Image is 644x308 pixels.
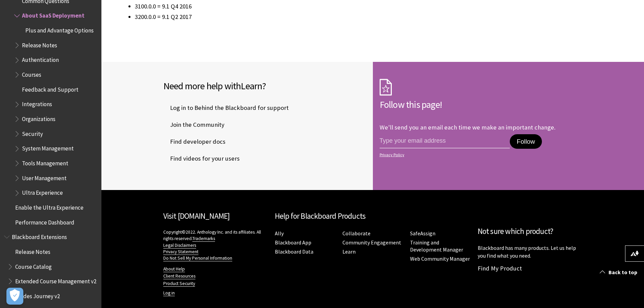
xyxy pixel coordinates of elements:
[163,153,240,164] span: Find videos for your users
[380,152,580,157] a: Privacy Policy
[135,12,532,22] li: 3200.0.0 = 9.1 Q2 2017
[595,266,644,279] a: Back to top
[12,231,67,240] span: Blackboard Extensions
[22,99,52,108] span: Integrations
[15,261,52,270] span: Course Catalog
[22,128,43,137] span: Security
[163,211,230,221] a: Visit [DOMAIN_NAME]
[22,10,85,19] span: About SaaS Deployment
[163,120,226,130] a: Join the Community
[163,120,224,130] span: Join the Community
[275,239,311,246] a: Blackboard App
[342,248,356,255] a: Learn
[22,187,63,196] span: Ultra Experience
[163,79,366,93] h2: Need more help with ?
[380,123,555,131] p: We'll send you an email each time we make an important change.
[510,134,542,149] button: Follow
[22,172,67,182] span: User Management
[241,80,262,92] span: Learn
[22,84,78,93] span: Feedback and Support
[25,25,94,34] span: Plus and Advantage Options
[163,137,225,147] span: Find developer docs
[22,113,55,122] span: Organizations
[478,226,582,237] h2: Not sure which product?
[342,239,401,246] a: Community Engagement
[22,158,68,167] span: Tools Management
[192,236,215,242] a: Trademarks
[163,103,289,113] span: Log in to Behind the Blackboard for support
[15,246,50,255] span: Release Notes
[135,2,532,11] li: 3100.0.0 = 9.1 Q4 2016
[163,290,175,296] a: Log in
[380,134,510,148] input: email address
[15,290,60,300] span: Grades Journey v2
[163,249,198,255] a: Privacy Statement
[15,276,96,285] span: Extended Course Management v2
[275,210,471,222] h2: Help for Blackboard Products
[163,137,227,147] a: Find developer docs
[163,229,268,261] p: Copyright©2022. Anthology Inc. and its affiliates. All rights reserved.
[342,230,371,237] a: Collaborate
[163,103,290,113] a: Log in to Behind the Blackboard for support
[22,40,57,49] span: Release Notes
[22,54,59,64] span: Authentication
[15,217,74,226] span: Performance Dashboard
[163,273,195,279] a: Client Resources
[275,230,284,237] a: Ally
[410,239,463,253] a: Training and Development Manager
[163,153,241,164] a: Find videos for your users
[163,281,195,287] a: Product Security
[22,69,41,78] span: Courses
[163,242,196,248] a: Legal Disclaimers
[478,264,522,272] a: Find My Product
[410,230,435,237] a: SafeAssign
[380,79,392,96] img: Subscription Icon
[163,266,185,272] a: About Help
[15,202,84,211] span: Enable the Ultra Experience
[163,255,232,261] a: Do Not Sell My Personal Information
[478,244,582,259] p: Blackboard has many products. Let us help you find what you need.
[380,97,582,112] h2: Follow this page!
[22,143,74,152] span: System Management
[275,248,313,255] a: Blackboard Data
[410,255,470,262] a: Web Community Manager
[6,288,23,305] button: Open Preferences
